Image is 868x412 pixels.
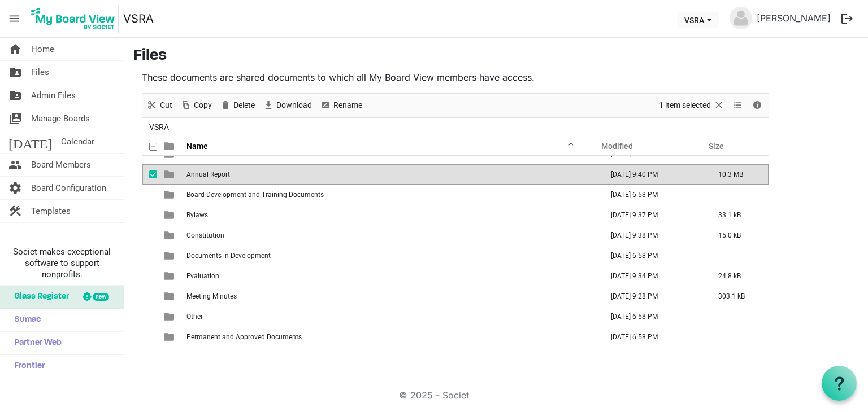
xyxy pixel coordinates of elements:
[5,246,119,280] span: Societ makes exceptional software to support nonprofits.
[183,205,599,225] td: Bylaws is template cell column header Name
[176,94,216,117] div: Copy
[142,306,157,327] td: checkbox
[142,246,157,266] td: checkbox
[183,327,599,347] td: Permanent and Approved Documents is template cell column header Name
[186,252,271,260] span: Documents in Development
[657,98,727,112] button: Selection
[157,246,183,266] td: is template cell column header type
[133,47,859,66] h3: Files
[31,177,106,199] span: Board Configuration
[186,170,230,178] span: Annual Report
[599,286,706,306] td: June 27, 2025 9:28 PM column header Modified
[216,94,259,117] div: Delete
[706,246,769,266] td: is template cell column header Size
[142,266,157,286] td: checkbox
[8,177,22,199] span: settings
[142,327,157,347] td: checkbox
[31,107,90,130] span: Manage Boards
[599,185,706,205] td: April 14, 2025 6:58 PM column header Modified
[261,98,314,112] button: Download
[157,225,183,246] td: is template cell column header type
[316,94,366,117] div: Rename
[8,38,22,60] span: home
[8,309,41,331] span: Sumac
[142,94,176,117] div: Cut
[145,98,175,112] button: Cut
[157,306,183,327] td: is template cell column header type
[157,327,183,347] td: is template cell column header type
[8,200,22,222] span: construction
[835,7,859,30] button: logout
[8,61,22,84] span: folder_shared
[183,286,599,306] td: Meeting Minutes is template cell column header Name
[332,98,363,112] span: Rename
[8,332,62,354] span: Partner Web
[157,286,183,306] td: is template cell column header type
[157,266,183,286] td: is template cell column header type
[399,389,469,401] a: © 2025 - Societ
[186,142,208,151] span: Name
[31,61,49,84] span: Files
[599,306,706,327] td: April 14, 2025 6:58 PM column header Modified
[8,84,22,107] span: folder_shared
[183,185,599,205] td: Board Development and Training Documents is template cell column header Name
[706,286,769,306] td: 303.1 kB is template cell column header Size
[183,225,599,246] td: Constitution is template cell column header Name
[752,7,835,29] a: [PERSON_NAME]
[186,313,203,321] span: Other
[193,98,213,112] span: Copy
[3,8,25,29] span: menu
[123,7,154,30] a: VSRA
[706,306,769,327] td: is template cell column header Size
[186,272,219,280] span: Evaluation
[142,286,157,306] td: checkbox
[186,333,302,341] span: Permanent and Approved Documents
[142,225,157,246] td: checkbox
[658,98,712,112] span: 1 item selected
[8,107,22,130] span: switch_account
[750,98,765,112] button: Details
[186,150,201,158] span: AGM
[142,205,157,225] td: checkbox
[677,12,719,28] button: VSRA dropdownbutton
[655,94,728,117] div: Clear selection
[706,225,769,246] td: 15.0 kB is template cell column header Size
[275,98,313,112] span: Download
[706,205,769,225] td: 33.1 kB is template cell column header Size
[706,164,769,185] td: 10.3 MB is template cell column header Size
[183,246,599,266] td: Documents in Development is template cell column header Name
[8,154,22,176] span: people
[186,191,324,199] span: Board Development and Training Documents
[706,266,769,286] td: 24.8 kB is template cell column header Size
[147,120,171,134] span: VSRA
[142,185,157,205] td: checkbox
[157,185,183,205] td: is template cell column header type
[179,98,214,112] button: Copy
[218,98,257,112] button: Delete
[599,266,706,286] td: June 27, 2025 9:34 PM column header Modified
[599,205,706,225] td: June 27, 2025 9:37 PM column header Modified
[709,142,724,151] span: Size
[28,5,119,33] img: My Board View Logo
[31,200,71,222] span: Templates
[8,355,45,378] span: Frontier
[157,164,183,185] td: is template cell column header type
[142,71,769,84] p: These documents are shared documents to which all My Board View members have access.
[730,7,752,29] img: no-profile-picture.svg
[186,292,237,300] span: Meeting Minutes
[601,142,633,151] span: Modified
[183,306,599,327] td: Other is template cell column header Name
[28,5,123,33] a: My Board View Logo
[599,327,706,347] td: April 14, 2025 6:58 PM column header Modified
[232,98,256,112] span: Delete
[748,94,767,117] div: Details
[31,154,91,176] span: Board Members
[599,225,706,246] td: June 27, 2025 9:38 PM column header Modified
[61,130,94,153] span: Calendar
[157,205,183,225] td: is template cell column header type
[706,327,769,347] td: is template cell column header Size
[8,130,52,153] span: [DATE]
[186,211,208,219] span: Bylaws
[731,98,744,112] button: View dropdownbutton
[599,246,706,266] td: April 14, 2025 6:58 PM column header Modified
